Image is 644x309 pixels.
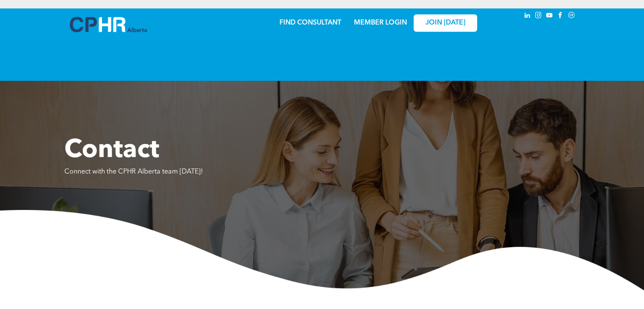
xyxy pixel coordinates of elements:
span: Connect with the CPHR Alberta team [DATE]! [64,168,203,175]
a: Social network [567,11,576,22]
a: facebook [556,11,565,22]
a: linkedin [523,11,532,22]
img: A blue and white logo for cp alberta [70,17,147,32]
span: Contact [64,138,159,163]
a: MEMBER LOGIN [354,19,407,26]
span: JOIN [DATE] [426,19,465,27]
a: youtube [545,11,554,22]
a: FIND CONSULTANT [279,19,341,26]
a: instagram [534,11,543,22]
a: JOIN [DATE] [414,14,477,32]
